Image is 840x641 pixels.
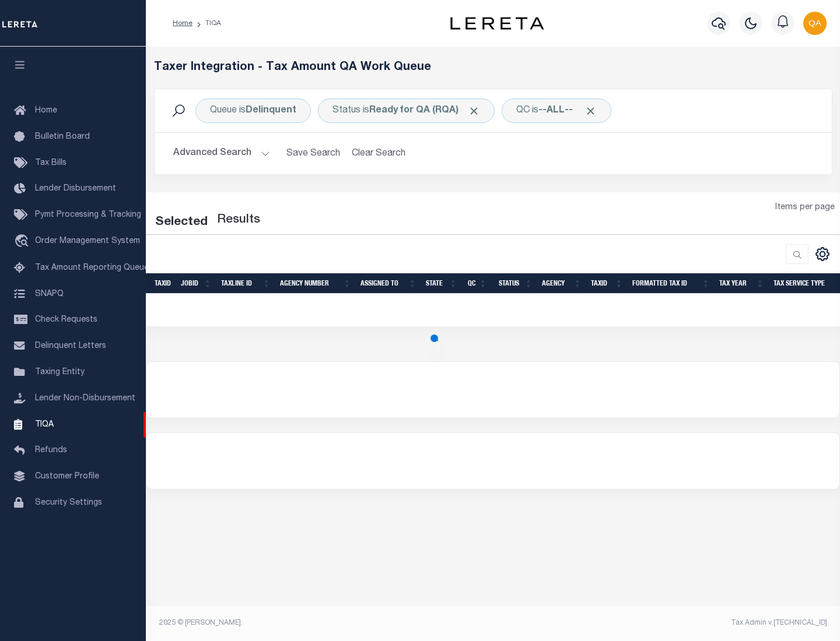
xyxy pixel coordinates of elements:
[715,273,769,294] th: Tax Year
[173,20,192,27] a: Home
[192,18,221,29] li: TIQA
[35,395,135,403] span: Lender Non-Disbursement
[35,473,99,481] span: Customer Profile
[35,420,54,428] span: TIQA
[586,273,628,294] th: TaxID
[155,213,208,232] div: Selected
[369,106,480,115] b: Ready for QA (RQA)
[154,61,832,75] h5: Taxer Integration - Tax Amount QA Work Queue
[14,234,33,249] i: travel_explore
[347,142,411,165] button: Clear Search
[502,618,827,628] div: Tax Admin v.[TECHNICAL_ID]
[775,202,835,214] span: Items per page
[246,106,296,115] b: Delinquent
[35,368,85,376] span: Taxing Entity
[584,105,597,117] span: Click to Remove
[195,98,311,123] div: Click to Edit
[356,273,421,294] th: Assigned To
[173,142,270,165] button: Advanced Search
[35,237,140,245] span: Order Management System
[538,106,573,115] b: --ALL--
[450,17,544,30] img: logo-dark.svg
[35,159,66,167] span: Tax Bills
[35,316,97,324] span: Check Requests
[421,273,462,294] th: State
[492,273,537,294] th: Status
[35,107,57,115] span: Home
[35,290,64,298] span: SNAPQ
[468,105,480,117] span: Click to Remove
[35,342,106,350] span: Delinquent Letters
[216,273,275,294] th: TaxLine ID
[35,446,67,455] span: Refunds
[628,273,715,294] th: Formatted Tax ID
[35,264,149,272] span: Tax Amount Reporting Queue
[35,133,90,141] span: Bulletin Board
[537,273,586,294] th: Agency
[462,273,492,294] th: QC
[150,273,176,294] th: TaxID
[35,499,102,507] span: Security Settings
[279,142,347,165] button: Save Search
[502,98,611,123] div: Click to Edit
[150,618,494,628] div: 2025 © [PERSON_NAME].
[803,12,827,35] img: svg+xml;base64,PHN2ZyB4bWxucz0iaHR0cDovL3d3dy53My5vcmcvMjAwMC9zdmciIHBvaW50ZXItZXZlbnRzPSJub25lIi...
[318,98,495,123] div: Click to Edit
[35,185,116,193] span: Lender Disbursement
[275,273,356,294] th: Agency Number
[35,211,141,219] span: Pymt Processing & Tracking
[176,273,216,294] th: JobID
[217,211,260,230] label: Results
